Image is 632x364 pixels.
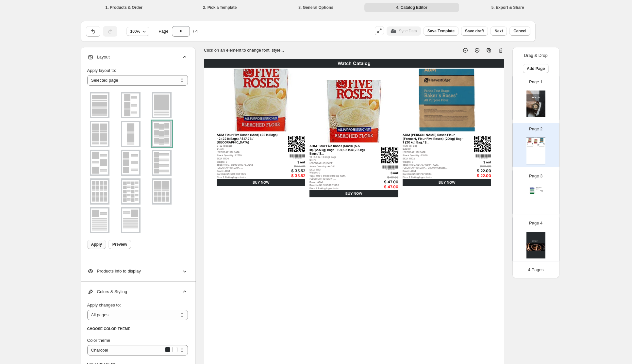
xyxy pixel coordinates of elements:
[87,289,127,295] span: Colors & Styling
[403,170,464,173] div: Brand: ADM
[539,143,543,143] div: ADM [PERSON_NAME] Roses Flour (Formerly Flour Five Roses) (20 kg) Bag - 1 (20 kg) Bag / $...
[459,160,491,164] div: $ null
[531,145,533,146] div: $ 35.52
[424,26,458,36] button: Save Template
[465,28,484,34] span: Save draft
[533,146,537,146] div: Flour & Baking Ingredients
[91,93,108,117] img: g3x3v1
[529,173,542,179] p: Page 3
[512,123,559,167] div: Page 2Watch CatalogprimaryImageqrcodebarcodeADM Flour Five Roses (Med) (22 lb Bags) - 2 (22 lb Ba...
[527,66,545,71] span: Add Page
[459,169,491,173] div: $ 22.00
[533,143,537,144] div: ADM Flour Five Roses (Small) (5.5 lb)/(2.5 kg) Bags - 10 (5.5 lb)/(2.5 kg) Bags / $...
[274,160,305,164] div: $ null
[533,139,539,143] img: primaryImage
[91,122,108,146] img: g2x2v1
[91,151,108,174] img: g1x3v2
[527,145,531,145] div: Barcode №: 51500601075
[403,151,464,154] div: [GEOGRAPHIC_DATA]
[540,191,543,192] div: $ 22.00
[217,69,306,132] img: primaryImage
[474,136,491,153] img: qrcode
[367,175,398,179] div: $ 47.00
[403,173,464,176] div: Barcode №: 68179716504
[309,175,371,180] div: Tags: 11101, 51500601068, ADM, [GEOGRAPHIC_DATA],...
[309,162,371,165] div: [GEOGRAPHIC_DATA]
[543,144,544,144] img: barcode
[274,174,305,178] div: $ 35.52
[87,54,110,60] span: Layout
[122,151,139,174] img: g1x3v3
[536,189,540,189] div: [GEOGRAPHIC_DATA]
[217,179,306,187] div: BUY NOW
[309,165,371,168] div: Stock Quantity: 96042
[309,169,371,172] div: SKU: 11101
[540,190,543,191] img: barcode
[459,174,491,178] div: $ 22.00
[367,180,398,184] div: $ 47.00
[91,208,108,232] img: g1x1v2
[543,143,544,144] img: qrcode
[309,172,371,174] div: Weight: 0
[126,27,150,36] button: 100%
[536,189,540,190] div: Barcode №: 50070144806269
[367,171,398,175] div: $ null
[524,52,548,59] p: Drag & Drop
[403,148,464,151] div: $22.00
[309,80,398,143] img: primaryImage
[527,138,533,142] img: primaryImage
[290,154,305,158] img: barcode
[309,184,371,187] div: Barcode №: 51500601068
[122,180,139,203] img: g2x5v1
[532,144,533,144] img: barcode
[309,181,371,184] div: Brand: ADM
[274,169,305,173] div: $ 35.52
[112,242,127,247] span: Preview
[512,170,559,214] div: Page 3primaryImagebarcodeADM Bakers Five Roses (50lb) Bag1 (50lb) Bag$22.00[GEOGRAPHIC_DATA]Barco...
[539,146,544,146] div: BUY NOW
[217,170,278,173] div: Brand: ADM
[87,303,121,307] span: Apply changes to:
[537,146,539,146] div: $ 47.00
[523,64,549,73] button: Add Page
[130,29,141,34] span: 100%
[91,180,108,203] img: g4x4v1
[122,208,139,232] img: g1x1v3
[217,173,278,176] div: Barcode №: 51500601075
[529,126,542,132] p: Page 2
[309,156,371,159] div: 10 (5.5 lb)/(2.5 kg) Bags
[542,145,544,146] div: $ 22.00
[382,165,398,169] img: barcode
[526,232,545,258] img: cover page
[403,176,464,179] div: Flour & Baking Ingredients
[108,240,131,249] button: Preview
[217,161,278,164] div: Weight: 0
[533,147,539,147] div: BUY NOW
[403,157,464,160] div: SKU: 11102
[403,161,464,164] div: Weight: 0
[403,179,491,187] div: BUY NOW
[536,187,543,188] div: ADM Bakers Five Roses (50lb) Bag
[87,338,110,343] span: Color theme
[217,164,278,169] div: Tags: 11100, 51500601075, ADM, [GEOGRAPHIC_DATA],...
[288,136,306,153] img: qrcode
[494,28,503,34] span: Next
[509,26,530,36] button: Cancel
[526,91,545,117] img: cover page
[217,133,278,144] div: ADM Flour Five Roses (Med) (22 lb Bags) - 2 (22 lb Bags) / $17.76 / [GEOGRAPHIC_DATA]
[122,93,139,117] img: g1x3v1
[537,146,539,147] div: $ 47.00
[217,151,278,154] div: [GEOGRAPHIC_DATA]
[153,93,170,117] img: g1x1v1
[367,185,398,189] div: $ 47.00
[403,145,464,148] div: 1 (20 kg) Bag
[538,144,539,145] img: qrcode
[153,151,170,174] img: g1x4v1
[529,79,542,85] p: Page 1
[539,145,543,145] div: Flour & Baking Ingredients
[403,133,464,144] div: ADM [PERSON_NAME] Roses Flour (Formerly Flour Five Roses) (20 kg) Bag - 1 (20 kg) Bag / $...
[87,327,130,331] span: CHOOSE COLOR THEME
